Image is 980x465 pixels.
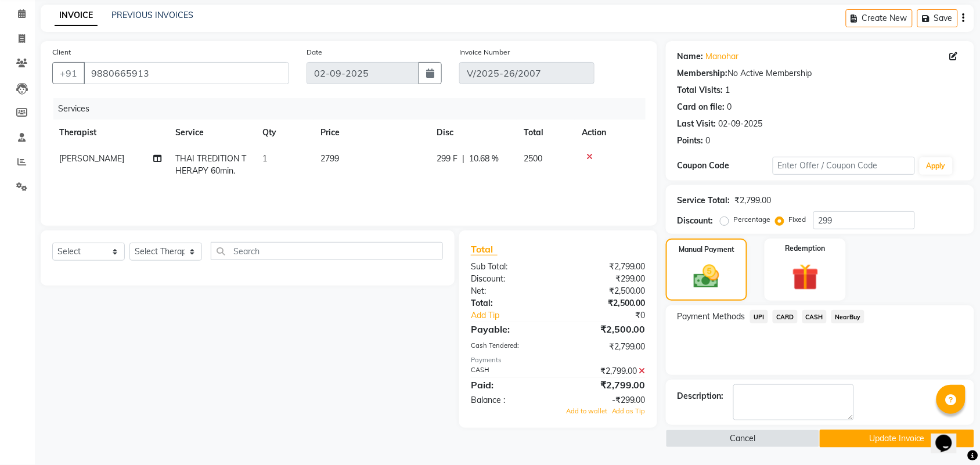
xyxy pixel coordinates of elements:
[678,160,773,172] div: Coupon Code
[679,244,734,255] label: Manual Payment
[471,243,498,255] span: Total
[678,194,730,207] div: Service Total:
[111,10,193,20] a: PREVIOUS INVOICES
[678,135,704,147] div: Points:
[558,322,654,336] div: ₹2,500.00
[678,215,714,227] div: Discount:
[678,51,704,63] div: Name:
[52,62,85,84] button: +91
[612,407,646,415] span: Add as Tip
[524,153,542,164] span: 2500
[517,120,575,146] th: Total
[846,9,913,27] button: Create New
[678,311,745,323] span: Payment Methods
[558,365,654,377] div: ₹2,799.00
[566,407,607,415] span: Add to wallet
[726,84,730,96] div: 1
[168,120,255,146] th: Service
[706,135,711,147] div: 0
[175,153,246,176] span: THAI TREDITION THERAPY 60min.
[558,378,654,392] div: ₹2,799.00
[706,51,739,63] a: Manohar
[820,430,974,448] button: Update Invoice
[262,153,267,164] span: 1
[307,47,322,57] label: Date
[931,419,968,453] iframe: chat widget
[734,214,771,225] label: Percentage
[773,310,798,323] span: CARD
[666,430,820,448] button: Cancel
[784,261,827,294] img: _gift.svg
[678,67,963,80] div: No Active Membership
[802,310,827,323] span: CASH
[84,62,289,84] input: Search by Name/Mobile/Email/Code
[686,262,727,291] img: _cash.svg
[462,285,559,297] div: Net:
[462,309,574,322] a: Add Tip
[462,153,464,165] span: |
[678,101,725,113] div: Card on file:
[462,273,559,285] div: Discount:
[719,118,763,130] div: 02-09-2025
[255,120,314,146] th: Qty
[437,153,457,165] span: 299 F
[462,261,559,273] div: Sub Total:
[462,297,559,309] div: Total:
[750,310,768,323] span: UPI
[53,98,654,120] div: Services
[52,47,71,57] label: Client
[575,120,646,146] th: Action
[52,120,168,146] th: Therapist
[678,84,723,96] div: Total Visits:
[735,194,772,207] div: ₹2,799.00
[786,243,826,254] label: Redemption
[558,261,654,273] div: ₹2,799.00
[727,101,732,113] div: 0
[462,322,559,336] div: Payable:
[678,390,724,402] div: Description:
[558,285,654,297] div: ₹2,500.00
[574,309,654,322] div: ₹0
[678,67,728,80] div: Membership:
[469,153,499,165] span: 10.68 %
[462,394,559,406] div: Balance :
[789,214,806,225] label: Fixed
[59,153,124,164] span: [PERSON_NAME]
[55,5,98,26] a: INVOICE
[462,341,559,353] div: Cash Tendered:
[462,365,559,377] div: CASH
[558,341,654,353] div: ₹2,799.00
[773,157,915,175] input: Enter Offer / Coupon Code
[320,153,339,164] span: 2799
[678,118,716,130] div: Last Visit:
[831,310,864,323] span: NearBuy
[558,273,654,285] div: ₹299.00
[462,378,559,392] div: Paid:
[920,157,953,175] button: Apply
[430,120,517,146] th: Disc
[917,9,958,27] button: Save
[459,47,510,57] label: Invoice Number
[558,297,654,309] div: ₹2,500.00
[314,120,430,146] th: Price
[471,355,646,365] div: Payments
[211,242,443,260] input: Search
[558,394,654,406] div: -₹299.00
